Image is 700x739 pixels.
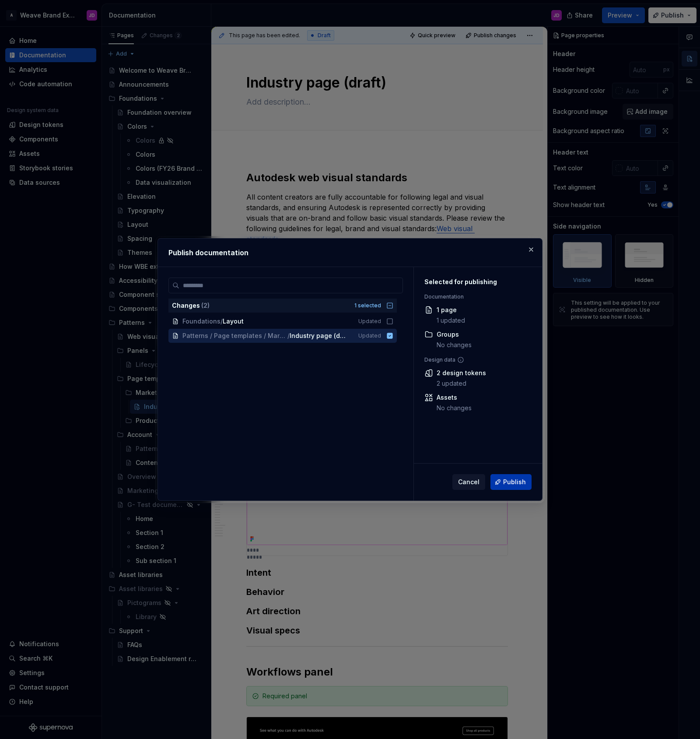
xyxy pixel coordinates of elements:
div: No changes [437,404,472,412]
button: Publish [490,474,532,490]
div: Selected for publishing [424,278,527,286]
span: Patterns / Page templates / Marketing [182,331,287,340]
div: 1 updated [437,316,465,325]
div: Assets [437,393,472,402]
span: / [287,331,290,340]
div: 2 design tokens [437,369,486,377]
h2: Publish documentation [168,247,532,258]
span: Layout [223,317,244,326]
div: Design data [424,356,527,363]
span: ( 2 ) [201,302,210,309]
div: Changes [172,301,349,310]
span: Updated [358,318,381,325]
span: Publish [503,478,526,486]
div: Groups [437,330,472,339]
span: Cancel [458,478,479,486]
span: / [220,317,223,326]
div: 2 updated [437,379,486,388]
div: 1 page [437,306,465,314]
button: Cancel [452,474,485,490]
div: 1 selected [354,302,381,309]
span: Foundations [182,317,220,326]
span: Updated [358,332,381,339]
div: No changes [437,341,472,349]
span: Industry page (draft) [290,331,346,340]
div: Documentation [424,293,527,300]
